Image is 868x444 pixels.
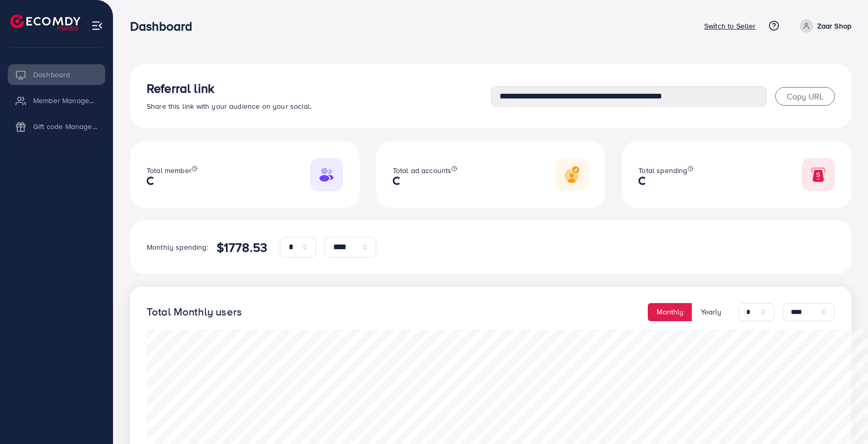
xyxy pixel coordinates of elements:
button: Copy URL [775,87,835,106]
span: Total ad accounts [393,165,452,176]
h4: Total Monthly users [147,306,242,319]
a: Zaar Shop [795,19,851,33]
span: Total spending [638,165,687,176]
p: Switch to Seller [704,20,756,32]
span: Total member [147,165,192,176]
img: Responsive image [310,158,343,191]
span: Copy URL [787,91,823,102]
span: Share this link with your audience on your social. [147,101,311,111]
img: Responsive image [802,158,835,191]
h3: Dashboard [130,19,201,34]
button: Monthly [648,303,692,321]
h3: Referral link [147,81,491,96]
button: Yearly [692,303,730,321]
p: Monthly spending: [147,241,208,253]
img: Responsive image [556,158,589,191]
img: menu [91,20,103,32]
h4: $1778.53 [217,240,267,255]
p: Zaar Shop [817,20,851,32]
img: logo [10,15,80,31]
